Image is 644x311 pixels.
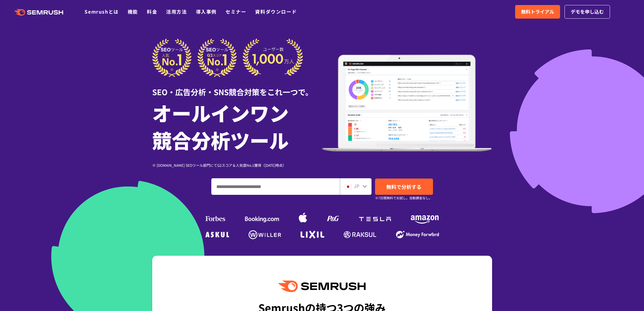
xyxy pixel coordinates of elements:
a: デモを申し込む [564,5,610,19]
span: デモを申し込む [571,8,604,16]
h1: オールインワン 競合分析ツール [152,99,322,153]
a: 資料ダウンロード [255,8,297,15]
div: ※ [DOMAIN_NAME] SEOツール部門にてG2スコア＆人気度No.1獲得（[DATE]時点） [152,162,322,168]
a: セミナー [226,8,246,15]
a: 機能 [128,8,138,15]
div: SEO・広告分析・SNS競合対策をこれ一つで。 [152,77,322,98]
span: 無料トライアル [521,8,554,16]
span: JP [354,182,359,189]
a: Semrushとは [85,8,119,15]
img: Semrush [278,281,365,292]
small: ※7日間無料でお試し。自動課金なし。 [375,195,432,201]
span: 無料で分析する [386,183,421,190]
a: 料金 [147,8,157,15]
a: 無料で分析する [375,179,433,195]
input: ドメイン、キーワードまたはURLを入力してください [212,179,340,195]
a: 活用方法 [166,8,187,15]
a: 無料トライアル [515,5,560,19]
a: 導入事例 [196,8,217,15]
